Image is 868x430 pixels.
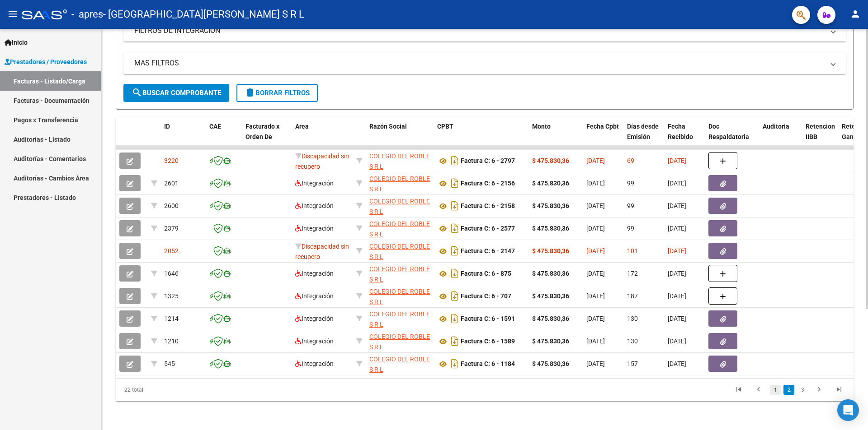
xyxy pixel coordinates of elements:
[627,225,634,232] span: 99
[461,361,515,368] strong: Factura C: 6 - 1184
[461,270,511,277] strong: Factura C: 6 - 875
[245,123,279,140] span: Facturado x Orden De
[164,270,179,277] span: 1646
[668,338,686,345] span: [DATE]
[796,382,809,398] li: page 3
[369,243,430,260] span: COLEGIO DEL ROBLE S R L
[797,385,808,395] a: 3
[160,117,206,157] datatable-header-cell: ID
[583,117,623,157] datatable-header-cell: Fecha Cpbt
[528,117,583,157] datatable-header-cell: Monto
[763,123,789,130] span: Auditoria
[369,151,430,170] div: 30695582702
[369,198,430,215] span: COLEGIO DEL ROBLE S R L
[532,270,569,277] strong: $ 475.830,36
[209,123,221,130] span: CAE
[295,225,334,232] span: Integración
[236,84,318,102] button: Borrar Filtros
[627,180,634,187] span: 99
[782,382,796,398] li: page 2
[586,338,605,345] span: [DATE]
[164,202,179,209] span: 2600
[532,180,569,187] strong: $ 475.830,36
[5,57,87,67] span: Prestadores / Proveedores
[164,180,179,187] span: 2601
[295,153,349,170] span: Discapacidad sin recupero
[532,202,569,209] strong: $ 475.830,36
[369,123,407,130] span: Razón Social
[449,266,461,281] i: Descargar documento
[449,311,461,326] i: Descargar documento
[532,338,569,345] strong: $ 475.830,36
[434,117,528,157] datatable-header-cell: CPBT
[71,5,103,24] span: - apres
[295,292,334,300] span: Integración
[7,9,18,19] mat-icon: menu
[369,332,430,351] div: 30695582702
[532,247,569,254] strong: $ 475.830,36
[627,315,638,322] span: 130
[586,123,619,130] span: Fecha Cpbt
[164,123,170,130] span: ID
[164,360,175,367] span: 545
[206,117,242,157] datatable-header-cell: CAE
[586,270,605,277] span: [DATE]
[730,385,747,395] a: go to first page
[627,338,638,345] span: 130
[461,203,515,210] strong: Factura C: 6 - 2158
[295,338,334,345] span: Integración
[295,315,334,322] span: Integración
[461,338,515,345] strong: Factura C: 6 - 1589
[164,247,179,254] span: 2052
[668,180,686,187] span: [DATE]
[295,360,334,367] span: Integración
[627,360,638,367] span: 157
[586,315,605,322] span: [DATE]
[668,247,686,254] span: [DATE]
[532,225,569,232] strong: $ 475.830,36
[134,26,824,36] mat-panel-title: FILTROS DE INTEGRACION
[449,176,461,190] i: Descargar documento
[532,123,551,130] span: Monto
[668,270,686,277] span: [DATE]
[586,360,605,367] span: [DATE]
[586,157,605,164] span: [DATE]
[295,270,334,277] span: Integración
[627,292,638,300] span: 187
[769,382,782,398] li: page 1
[461,157,515,165] strong: Factura C: 6 - 2797
[369,333,430,351] span: COLEGIO DEL ROBLE S R L
[806,123,835,140] span: Retencion IIBB
[369,354,430,373] div: 30695582702
[532,157,569,164] strong: $ 475.830,36
[668,225,686,232] span: [DATE]
[369,174,430,193] div: 30695582702
[532,315,569,322] strong: $ 475.830,36
[850,9,861,19] mat-icon: person
[750,385,767,395] a: go to previous page
[449,334,461,348] i: Descargar documento
[132,87,142,98] mat-icon: search
[449,289,461,303] i: Descargar documento
[369,241,430,260] div: 30695582702
[164,292,179,300] span: 1325
[705,117,759,157] datatable-header-cell: Doc Respaldatoria
[245,89,310,97] span: Borrar Filtros
[132,89,221,97] span: Buscar Comprobante
[369,288,430,305] span: COLEGIO DEL ROBLE S R L
[802,117,838,157] datatable-header-cell: Retencion IIBB
[242,117,292,157] datatable-header-cell: Facturado x Orden De
[627,157,634,164] span: 69
[123,20,846,42] mat-expansion-panel-header: FILTROS DE INTEGRACION
[627,270,638,277] span: 172
[449,153,461,168] i: Descargar documento
[292,117,353,157] datatable-header-cell: Area
[770,385,781,395] a: 1
[164,157,179,164] span: 3220
[811,385,828,395] a: go to next page
[461,225,515,232] strong: Factura C: 6 - 2577
[449,221,461,236] i: Descargar documento
[116,379,262,401] div: 22 total
[245,87,255,98] mat-icon: delete
[623,117,664,157] datatable-header-cell: Días desde Emisión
